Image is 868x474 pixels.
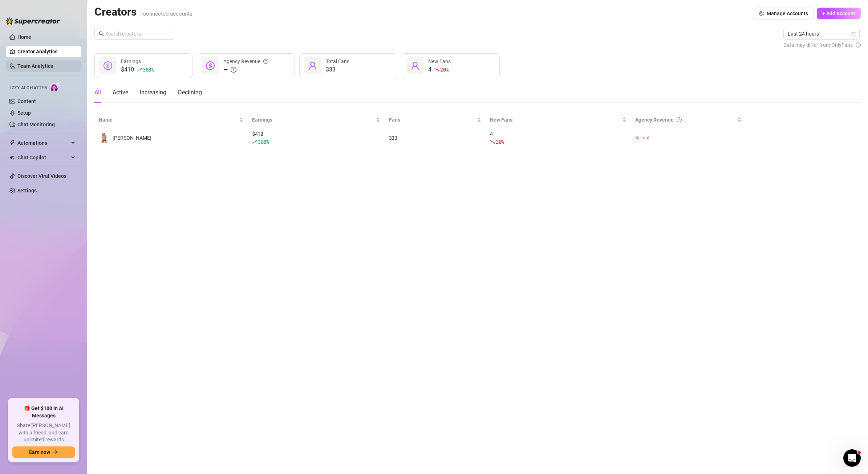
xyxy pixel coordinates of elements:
span: New Fans [490,116,621,124]
span: thunderbolt [9,140,15,146]
a: Set cut [635,134,742,142]
span: 388 % [258,138,269,145]
h2: Creators [94,5,192,19]
div: 333 [389,134,481,142]
th: Earnings [248,113,385,127]
span: 20 % [440,66,449,73]
span: Izzy AI Chatter [10,85,47,91]
div: Agency Revenue [635,116,736,124]
span: question-circle [677,116,682,124]
span: [PERSON_NAME] [113,135,151,141]
span: 1 connected accounts [140,11,192,17]
a: Home [17,34,31,40]
button: + Add Account [817,8,861,19]
span: exclamation-circle [231,67,236,73]
th: Name [94,113,248,127]
input: Search creators [105,30,165,38]
img: Chat Copilot [9,155,14,160]
span: 20 % [496,138,504,145]
span: Earn now [29,449,50,455]
span: 🎁 Get $100 in AI Messages [12,405,75,419]
div: Agency Revenue [223,57,268,65]
img: AI Chatter [50,82,61,92]
div: — [223,65,268,74]
th: New Fans [486,113,631,127]
img: logo-BBDzfeDw.svg [6,17,60,25]
a: Setup [17,110,31,116]
div: 4 [490,130,626,146]
a: Creator Analytics [17,46,76,57]
span: user [411,61,419,70]
th: Fans [385,113,486,127]
span: search [99,31,104,36]
span: Last 24 hours [788,28,855,39]
span: 388 % [143,66,154,73]
span: fall [490,139,495,144]
div: Declining [178,88,202,97]
span: Data may differ from OnlyFans [783,41,853,49]
div: 333 [326,65,349,74]
span: Name [99,116,238,124]
span: Fans [389,116,475,124]
a: Discover Viral Videos [17,173,66,179]
span: setting [759,11,764,16]
span: Earnings [252,116,374,124]
button: Manage Accounts [753,8,814,19]
span: user [308,61,317,70]
span: Chat Copilot [17,152,69,163]
div: $ 410 [252,130,380,146]
span: dollar-circle [104,61,112,70]
span: + Add Account [822,11,855,16]
span: Manage Accounts [767,11,808,16]
span: arrow-right [53,450,58,455]
a: Team Analytics [17,63,53,69]
a: Settings [17,188,37,193]
span: Total Fans [326,58,349,64]
div: $410 [121,65,154,74]
span: Automations [17,137,69,149]
img: Tiffany [99,133,109,143]
span: Earnings [121,58,141,64]
div: All [94,88,101,97]
span: info-circle [856,41,861,49]
span: calendar [851,32,856,36]
button: Earn nowarrow-right [12,446,75,458]
span: rise [137,67,142,72]
span: Share [PERSON_NAME] with a friend, and earn unlimited rewards [12,422,75,444]
iframe: Intercom live chat [843,449,861,467]
div: Active [113,88,128,97]
span: dollar-circle [206,61,215,70]
a: Content [17,98,36,104]
div: Increasing [140,88,166,97]
div: 4 [428,65,451,74]
span: fall [434,67,439,72]
span: New Fans [428,58,451,64]
a: Chat Monitoring [17,122,55,127]
span: question-circle [263,57,268,65]
span: rise [252,139,257,144]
